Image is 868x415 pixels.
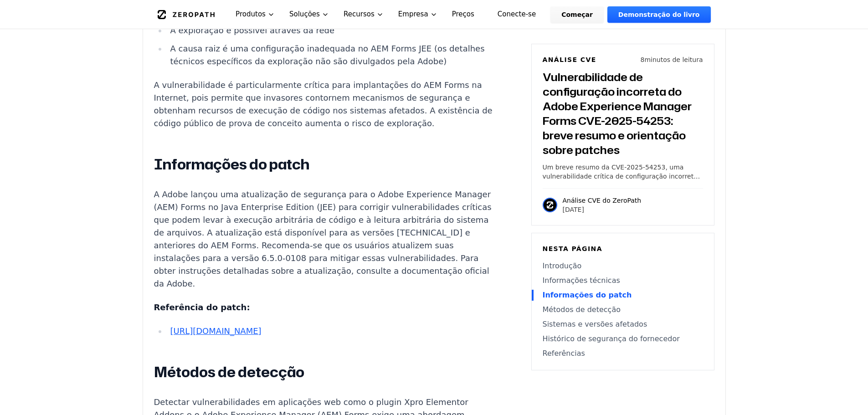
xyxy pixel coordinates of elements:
font: Histórico de segurança do fornecedor [543,334,680,343]
font: Informações do patch [543,291,632,299]
font: Soluções [289,10,320,18]
font: Introdução [543,261,582,270]
font: Demonstração do livro [618,11,700,18]
a: Histórico de segurança do fornecedor [543,333,703,344]
a: Métodos de detecção [543,304,703,315]
font: Um breve resumo da CVE-2025-54253, uma vulnerabilidade crítica de configuração incorreta no Adobe... [543,164,700,225]
a: Referências [543,348,703,359]
font: Análise CVE [543,56,596,63]
font: Análise CVE do ZeroPath [563,197,642,204]
font: A Adobe lançou uma atualização de segurança para o Adobe Experience Manager (AEM) Forms no Java E... [154,190,492,288]
font: Começar [561,11,593,18]
a: Introdução [543,261,703,272]
font: Sistemas e versões afetados [543,320,647,328]
font: A vulnerabilidade é particularmente crítica para implantações do AEM Forms na Internet, pois perm... [154,80,493,128]
font: Referências [543,349,585,358]
font: Informações técnicas [543,276,620,285]
font: Nesta página [543,245,602,252]
a: Informações técnicas [543,275,703,286]
font: Conecte-se [498,10,536,18]
font: [DATE] [563,206,584,213]
a: Sistemas e versões afetados [543,319,703,330]
font: Referência do patch: [154,302,250,312]
font: Informações do patch [154,154,309,174]
font: Empresa [398,10,428,18]
font: Preços [452,10,474,18]
font: Recursos [344,10,375,18]
a: Conecte-se [487,6,547,23]
font: A causa raiz é uma configuração inadequada no AEM Forms JEE (os detalhes técnicos específicos da ... [170,44,484,66]
font: 8 [640,56,644,63]
font: Métodos de detecção [543,305,621,314]
font: Métodos de detecção [154,362,304,382]
a: Demonstração do livro [607,6,711,23]
font: A exploração é possível através da rede [170,26,334,35]
font: Produtos [236,10,266,18]
a: Informações do patch [543,290,703,301]
font: minutos de leitura [644,56,703,63]
img: Análise CVE do ZeroPath [543,198,557,212]
a: Começar [550,6,604,23]
a: [URL][DOMAIN_NAME] [170,326,261,336]
font: Vulnerabilidade de configuração incorreta do Adobe Experience Manager Forms CVE-2025-54253: breve... [543,69,692,158]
